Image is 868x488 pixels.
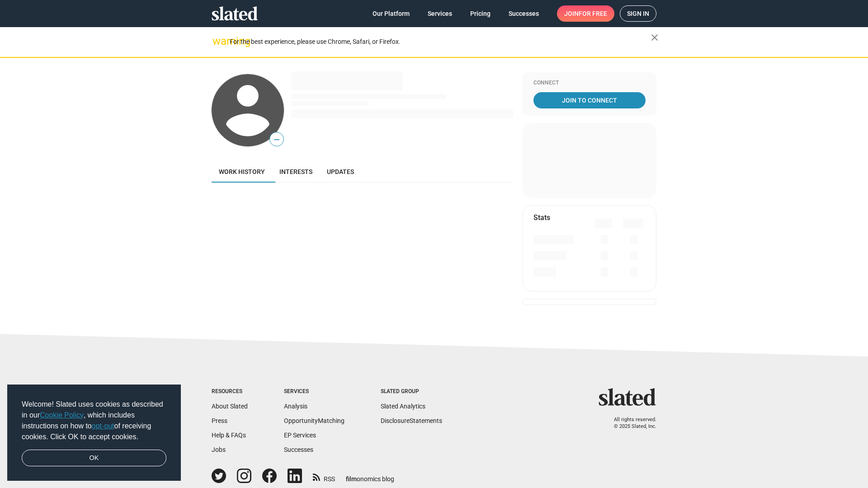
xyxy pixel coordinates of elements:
[579,5,607,22] span: for free
[533,213,550,222] mat-card-title: Stats
[284,432,316,439] a: EP Services
[284,446,313,453] a: Successes
[381,388,442,395] div: Slated Group
[92,422,114,430] a: opt-out
[284,388,344,395] div: Services
[535,92,644,108] span: Join To Connect
[463,5,498,22] a: Pricing
[279,168,312,175] span: Interests
[327,168,354,175] span: Updates
[557,5,614,22] a: Joinfor free
[270,134,283,145] span: —
[22,450,166,467] a: dismiss cookie message
[284,403,307,410] a: Analysis
[40,411,84,419] a: Cookie Policy
[7,385,181,481] div: cookieconsent
[509,5,539,22] span: Successes
[212,403,248,410] a: About Slated
[212,161,272,183] a: Work history
[212,36,223,47] mat-icon: warning
[373,5,410,22] span: Our Platform
[381,403,425,410] a: Slated Analytics
[22,399,166,442] span: Welcome! Slated uses cookies as described in our , which includes instructions on how to of recei...
[533,92,646,108] a: Join To Connect
[620,5,656,22] a: Sign in
[604,417,656,430] p: All rights reserved. © 2025 Slated, Inc.
[533,80,646,87] div: Connect
[649,32,660,43] mat-icon: close
[313,469,335,483] a: RSS
[627,6,649,21] span: Sign in
[564,5,607,22] span: Join
[346,475,357,483] span: film
[470,5,491,22] span: Pricing
[284,417,344,424] a: OpportunityMatching
[230,36,651,48] div: For the best experience, please use Chrome, Safari, or Firefox.
[420,5,459,22] a: Services
[219,168,265,175] span: Work history
[272,161,320,183] a: Interests
[346,468,394,483] a: filmonomics blog
[365,5,417,22] a: Our Platform
[428,5,452,22] span: Services
[212,388,248,395] div: Resources
[501,5,546,22] a: Successes
[212,432,246,439] a: Help & FAQs
[320,161,361,183] a: Updates
[212,446,226,453] a: Jobs
[212,417,227,424] a: Press
[381,417,442,424] a: DisclosureStatements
